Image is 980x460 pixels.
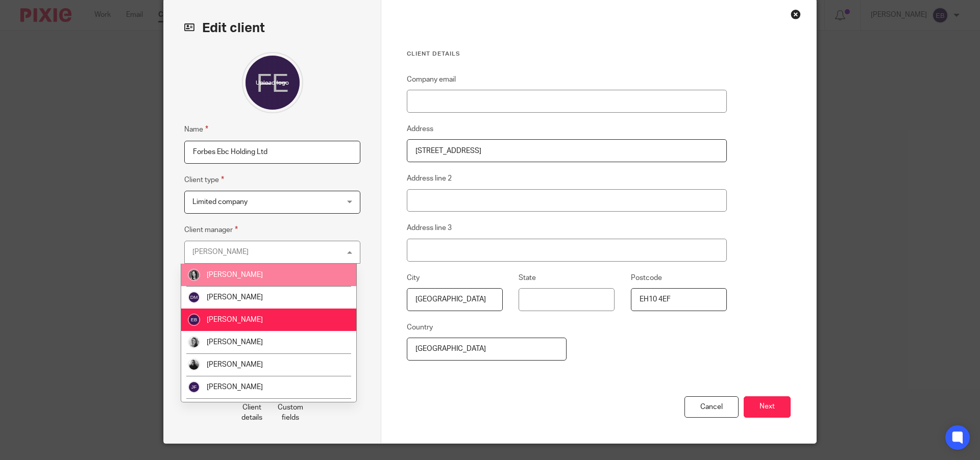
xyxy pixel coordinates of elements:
[407,273,420,283] label: City
[184,123,208,135] label: Name
[207,294,263,301] span: [PERSON_NAME]
[407,173,452,184] label: Address line 2
[192,248,249,255] div: [PERSON_NAME]
[241,402,262,423] p: Client details
[278,402,303,423] p: Custom fields
[407,322,433,333] label: Country
[631,273,662,283] label: Postcode
[407,223,452,233] label: Address line 3
[407,124,433,134] label: Address
[519,273,536,283] label: State
[188,291,200,303] img: svg%3E
[184,19,360,37] h2: Edit client
[188,381,200,393] img: svg%3E
[407,50,727,58] h3: Client details
[207,339,263,346] span: [PERSON_NAME]
[207,384,263,391] span: [PERSON_NAME]
[188,336,200,348] img: IMG-0056.JPG
[207,361,263,368] span: [PERSON_NAME]
[207,271,263,278] span: [PERSON_NAME]
[192,198,248,206] span: Limited company
[407,74,456,85] label: Company email
[188,269,200,281] img: brodie%203%20small.jpg
[684,396,739,418] div: Cancel
[791,9,801,19] div: Close this dialog window
[184,174,224,186] label: Client type
[188,359,200,371] img: IMG_9585.jpg
[744,396,791,418] button: Next
[184,224,238,236] label: Client manager
[188,314,200,326] img: svg%3E
[207,316,263,323] span: [PERSON_NAME]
